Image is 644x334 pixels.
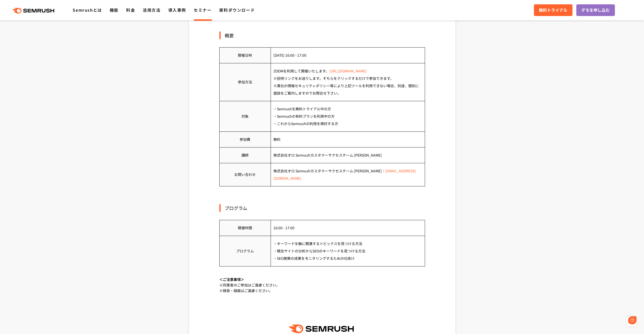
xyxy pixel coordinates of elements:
[271,47,425,63] td: [DATE] 16:00 - 17:00
[219,147,271,163] td: 講師
[271,220,425,236] td: 16:00 - 17:00
[168,7,186,13] a: 導入事例
[534,4,572,16] a: 無料トライアル
[219,7,255,13] a: 資料ダウンロード
[219,277,244,282] span: ＜ご注意事項＞
[219,131,271,147] td: 参加費
[271,236,425,266] td: ・キーワードを軸に関連するトピックスを見つける方法 ・競合サイトの分析からSEOのキーワードを見つける方法 ・SEO施策の成果をモニタリングするための仕掛け
[271,63,425,101] td: ZOOMを利用して開催いたします。 ※招待リンクをお送りします。そちらをクリックするだけで参加できます。 ※貴社の情報セキュリティポリシー等により上記ツールを利用できない場合、別途、個別に面談を...
[73,7,102,13] a: Semrushとは
[271,131,425,147] td: 無料
[271,147,425,163] td: 株式会社オロ Semrushカスタマーサクセスチーム [PERSON_NAME]
[599,314,638,328] iframe: Help widget launcher
[219,47,271,63] td: 開催日時
[110,7,119,13] a: 機能
[329,68,367,73] a: [URL][DOMAIN_NAME]
[126,7,135,13] a: 料金
[271,101,425,131] td: ・Semrushを無料トライアル中の方 ・Semrushの有料プランを利用中の方 ・これからSemrushの利用を検討する方
[219,282,280,293] span: ※同業者のご参加はご遠慮ください。 ※録音・録画はご遠慮ください。
[273,168,416,181] a: [EMAIL_ADDRESS][DOMAIN_NAME]
[581,7,610,13] span: デモを申し込む
[219,63,271,101] td: 参加方法
[219,163,271,186] td: お問い合わせ
[219,101,271,131] td: 対象
[143,7,160,13] a: 活用方法
[219,32,425,39] div: 概要
[539,7,567,13] span: 無料トライアル
[219,204,425,212] div: プログラム
[219,236,271,266] td: プログラム
[271,163,425,186] td: 株式会社オロ Semrushカスタマーサクセスチーム [PERSON_NAME]：
[194,7,211,13] a: セミナー
[576,4,615,16] a: デモを申し込む
[219,220,271,236] td: 開催時間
